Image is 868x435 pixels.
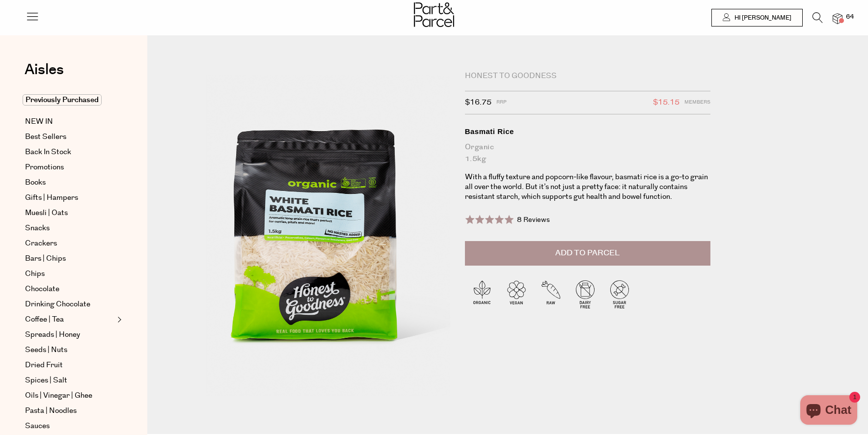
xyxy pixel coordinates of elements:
[25,390,114,402] a: Oils | Vinegar | Ghee
[25,253,114,265] a: Bars | Chips
[25,390,92,402] span: Oils | Vinegar | Ghee
[115,314,122,326] button: Expand/Collapse Coffee | Tea
[711,9,803,27] a: Hi [PERSON_NAME]
[25,238,114,249] a: Crackers
[25,299,114,310] a: Drinking Chocolate
[25,268,45,280] span: Chips
[465,277,499,311] img: P_P-ICONS-Live_Bec_V11_Organic.svg
[25,359,114,371] a: Dried Fruit
[25,222,114,234] a: Snacks
[25,405,114,417] a: Pasta | Noodles
[684,96,710,109] span: Members
[499,277,534,311] img: P_P-ICONS-Live_Bec_V11_Vegan.svg
[25,405,77,417] span: Pasta | Noodles
[465,127,710,136] div: Basmati Rice
[25,420,114,432] a: Sauces
[25,177,46,189] span: Books
[25,146,114,158] a: Back In Stock
[25,238,57,249] span: Crackers
[25,192,114,204] a: Gifts | Hampers
[25,192,78,204] span: Gifts | Hampers
[833,13,842,24] a: 64
[465,71,710,81] div: Honest to Goodness
[797,395,860,427] inbox-online-store-chat: Shopify online store chat
[465,96,491,109] span: $16.75
[23,94,102,106] span: Previously Purchased
[602,277,637,311] img: P_P-ICONS-Live_Bec_V11_Sugar_Free.svg
[25,283,114,295] a: Chocolate
[25,253,66,265] span: Bars | Chips
[732,14,791,22] span: Hi [PERSON_NAME]
[843,13,856,22] span: 64
[25,146,71,158] span: Back In Stock
[25,222,50,234] span: Snacks
[25,62,64,87] a: Aisles
[25,283,59,295] span: Chocolate
[25,344,67,356] span: Seeds | Nuts
[517,215,550,225] span: 8 Reviews
[25,116,114,128] a: NEW IN
[555,247,620,259] span: Add to Parcel
[25,314,64,326] span: Coffee | Tea
[25,375,114,386] a: Spices | Salt
[25,359,63,371] span: Dried Fruit
[534,277,568,311] img: P_P-ICONS-Live_Bec_V11_Raw.svg
[496,96,507,109] span: RRP
[25,162,64,173] span: Promotions
[25,162,114,173] a: Promotions
[25,375,67,386] span: Spices | Salt
[25,314,114,326] a: Coffee | Tea
[25,207,68,219] span: Muesli | Oats
[25,329,80,341] span: Spreads | Honey
[25,177,114,189] a: Books
[25,268,114,280] a: Chips
[25,329,114,341] a: Spreads | Honey
[25,131,114,143] a: Best Sellers
[25,420,50,432] span: Sauces
[568,277,602,311] img: P_P-ICONS-Live_Bec_V11_Dairy_Free.svg
[653,96,679,109] span: $15.15
[25,207,114,219] a: Muesli | Oats
[25,59,64,81] span: Aisles
[465,141,710,165] div: Organic 1.5kg
[465,241,710,266] button: Add to Parcel
[25,94,114,106] a: Previously Purchased
[25,131,66,143] span: Best Sellers
[25,299,90,310] span: Drinking Chocolate
[25,344,114,356] a: Seeds | Nuts
[25,116,53,128] span: NEW IN
[414,2,454,27] img: Part&Parcel
[465,172,710,202] p: With a fluffy texture and popcorn-like flavour, basmati rice is a go-to grain all over the world....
